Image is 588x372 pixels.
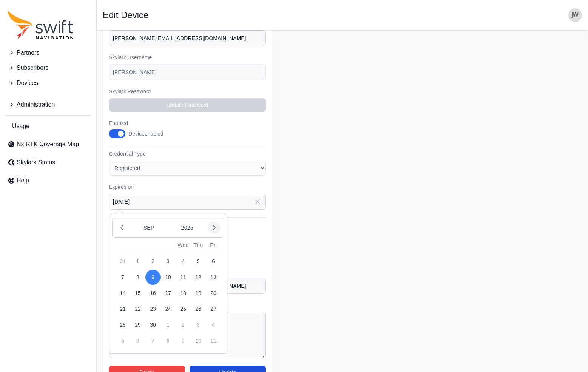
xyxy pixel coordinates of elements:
[103,11,148,20] h1: Edit Device
[169,221,205,235] button: 2025
[115,270,130,285] button: 7
[161,333,176,348] button: 8
[17,140,79,149] span: Nx RTK Coverage Map
[5,119,92,134] a: Usage
[109,119,171,127] label: Enabled
[191,270,206,285] button: 12
[5,137,92,152] a: Nx RTK Coverage Map
[115,286,130,301] button: 14
[130,317,145,332] button: 29
[145,333,161,348] button: 7
[131,221,167,235] button: Sep
[109,194,266,210] input: YYYY-MM-DD
[145,286,161,301] button: 16
[109,30,266,46] input: Device #01
[145,301,161,316] button: 23
[191,286,206,301] button: 19
[130,254,145,269] button: 1
[115,333,130,348] button: 5
[206,333,221,348] button: 11
[191,301,206,316] button: 26
[176,270,191,285] button: 11
[109,150,266,157] label: Credential Type
[130,333,145,348] button: 6
[115,317,130,332] button: 28
[191,317,206,332] button: 3
[145,254,161,269] button: 2
[206,286,221,301] button: 20
[191,254,206,269] button: 5
[109,54,266,61] label: Skylark Username
[161,317,176,332] button: 1
[12,122,29,131] span: Usage
[5,97,92,112] button: Administration
[130,286,145,301] button: 15
[109,64,266,80] input: example-user
[115,254,130,269] button: 31
[191,333,206,348] button: 10
[128,130,164,137] div: Device enabled
[17,100,55,109] span: Administration
[5,45,92,60] button: Partners
[176,317,191,332] button: 2
[176,241,191,249] div: Wed
[130,301,145,316] button: 22
[17,176,29,185] span: Help
[161,301,176,316] button: 24
[145,317,161,332] button: 30
[206,254,221,269] button: 6
[176,286,191,301] button: 18
[161,286,176,301] button: 17
[206,270,221,285] button: 13
[206,301,221,316] button: 27
[109,98,266,112] button: Update Password
[161,254,176,269] button: 3
[130,270,145,285] button: 8
[109,88,266,95] label: Skylark Password
[17,158,55,167] span: Skylark Status
[161,270,176,285] button: 10
[5,60,92,76] button: Subscribers
[5,173,92,188] a: Help
[5,155,92,170] a: Skylark Status
[176,333,191,348] button: 9
[191,241,206,249] div: Thu
[568,8,582,22] img: user photo
[145,270,161,285] button: 9
[109,183,266,191] label: Expires on
[176,254,191,269] button: 4
[206,317,221,332] button: 4
[17,63,48,73] span: Subscribers
[17,79,38,88] span: Devices
[5,76,92,91] button: Devices
[115,301,130,316] button: 21
[206,241,221,249] div: Fri
[17,48,39,57] span: Partners
[176,301,191,316] button: 25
